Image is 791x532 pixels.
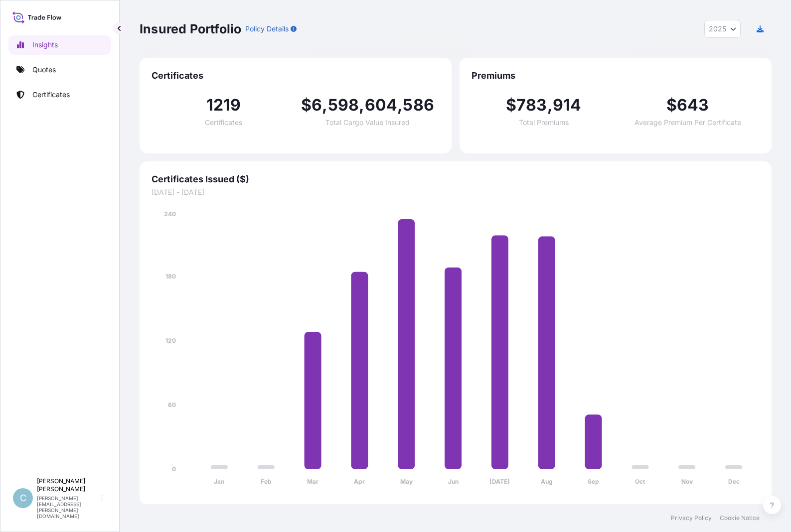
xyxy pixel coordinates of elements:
[32,65,56,75] p: Quotes
[516,97,547,113] span: 783
[261,478,272,485] tspan: Feb
[681,478,693,485] tspan: Nov
[37,477,99,493] p: [PERSON_NAME] [PERSON_NAME]
[397,97,403,113] span: ,
[8,60,111,80] a: Quotes
[165,272,176,280] tspan: 180
[206,97,241,113] span: 1219
[32,40,58,50] p: Insights
[472,70,760,82] span: Premiums
[519,119,569,126] span: Total Premiums
[328,97,359,113] span: 598
[635,478,645,485] tspan: Oct
[8,35,111,55] a: Insights
[140,21,241,37] p: Insured Portfolio
[245,24,289,34] p: Policy Details
[547,97,553,113] span: ,
[164,210,176,218] tspan: 240
[671,514,712,522] a: Privacy Policy
[214,478,224,485] tspan: Jan
[322,97,327,113] span: ,
[32,90,70,100] p: Certificates
[588,478,599,485] tspan: Sep
[165,337,176,344] tspan: 120
[152,70,440,82] span: Certificates
[677,97,709,113] span: 643
[709,24,726,34] span: 2025
[728,478,740,485] tspan: Dec
[354,478,365,485] tspan: Apr
[506,97,516,113] span: $
[666,97,677,113] span: $
[205,119,242,126] span: Certificates
[20,493,26,503] span: C
[325,119,410,126] span: Total Cargo Value Insured
[704,20,741,38] button: Year Selector
[312,97,322,113] span: 6
[301,97,312,113] span: $
[307,478,318,485] tspan: Mar
[37,495,99,519] p: [PERSON_NAME][EMAIL_ADDRESS][PERSON_NAME][DOMAIN_NAME]
[365,97,398,113] span: 604
[152,187,760,197] span: [DATE] - [DATE]
[359,97,364,113] span: ,
[541,478,553,485] tspan: Aug
[152,173,760,185] span: Certificates Issued ($)
[168,401,176,408] tspan: 60
[403,97,434,113] span: 586
[172,465,176,473] tspan: 0
[400,478,413,485] tspan: May
[8,85,111,105] a: Certificates
[553,97,582,113] span: 914
[720,514,760,522] a: Cookie Notice
[634,119,741,126] span: Average Premium Per Certificate
[448,478,459,485] tspan: Jun
[489,478,510,485] tspan: [DATE]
